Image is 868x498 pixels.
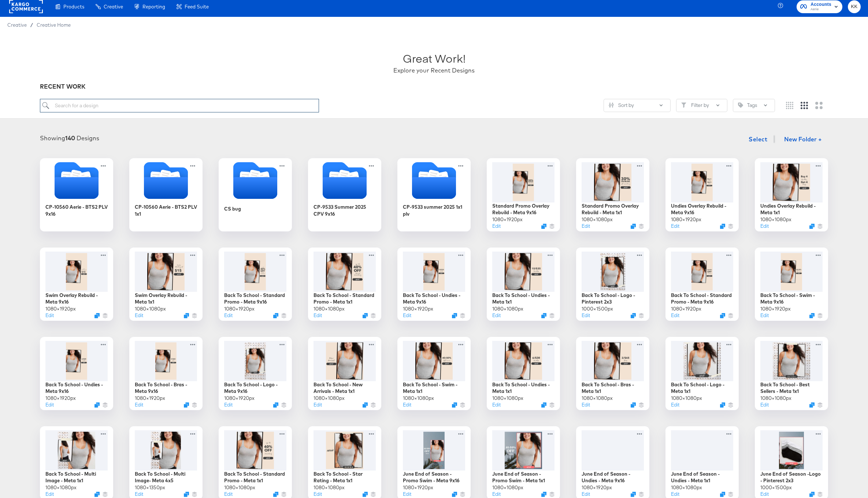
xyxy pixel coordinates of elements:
span: Accounts [810,1,831,8]
div: CP-10560 Aerie - BTS2 PLV 9x16 [40,158,113,231]
div: Back To School - Bras - Meta 1x11080×1080pxEditDuplicate [576,337,649,410]
div: Back To School - Bras - Meta 9x16 [135,381,197,395]
svg: Medium grid [801,102,808,109]
div: Back To School - Undies - Meta 9x161080×1920pxEditDuplicate [397,248,471,321]
svg: Duplicate [363,492,368,497]
div: Back To School - Standard Promo - Meta 9x161080×1920pxEditDuplicate [219,248,292,321]
div: Back To School - Undies - Meta 1x11080×1080pxEditDuplicate [487,337,560,410]
svg: Duplicate [541,402,546,408]
div: Back To School - Logo - Pinterest 2x3 [582,292,644,305]
svg: Folder [308,162,381,199]
div: 1080 × 1920 px [671,305,701,312]
div: Back To School - Best Sellers - Meta 1x1 [760,381,823,395]
div: Back To School - Standard Promo - Meta 1x1 [314,292,376,305]
div: CP-9533 summer 2025 1x1 plv [403,204,465,217]
svg: Duplicate [94,402,100,408]
div: Swim Overlay Rebuild - Meta 9x16 [45,292,108,305]
div: Back To School - Standard Promo - Meta 9x16 [224,292,286,305]
button: Duplicate [184,492,189,497]
div: Back To School - Standard Promo - Meta 1x11080×1080pxEditDuplicate [308,248,381,321]
div: CP-10560 Aerie - BTS2 PLV 9x16 [45,204,108,217]
strong: 140 [65,134,75,142]
button: Edit [135,312,143,319]
div: Back To School - Swim - Meta 1x1 [403,381,465,395]
button: Edit [314,312,322,319]
svg: Duplicate [720,402,725,408]
div: Back To School - Undies - Meta 1x1 [492,381,554,395]
span: Creative Home [37,22,71,28]
div: 1080 × 1920 px [224,395,255,402]
div: Undies Overlay Rebuild - Meta 9x16 [671,202,733,216]
div: 1080 × 1080 px [224,484,255,491]
svg: Folder [397,162,471,199]
svg: Duplicate [273,402,278,408]
svg: Folder [219,162,292,199]
svg: Duplicate [631,492,636,497]
svg: Folder [129,162,203,199]
button: Edit [760,312,769,319]
svg: Duplicate [720,492,725,497]
button: Duplicate [809,224,815,229]
div: Back To School - New Arrivals - Meta 1x1 [314,381,376,395]
div: 1080 × 1080 px [403,395,434,402]
svg: Large grid [815,102,823,109]
svg: Duplicate [631,313,636,318]
span: Aerie [810,7,831,12]
button: FilterFilter by [676,99,727,112]
div: Back To School - Star Rating - Meta 1x1 [314,471,376,484]
svg: Small grid [786,102,793,109]
svg: Duplicate [631,224,636,229]
button: Edit [760,223,769,230]
div: 1080 × 1080 px [582,395,613,402]
svg: Duplicate [631,402,636,408]
span: / [27,22,37,28]
div: Undies Overlay Rebuild - Meta 1x11080×1080pxEditDuplicate [755,158,828,231]
button: Edit [314,401,322,408]
button: Select [746,132,770,146]
button: Edit [224,401,233,408]
button: Duplicate [809,313,815,318]
div: Explore your Recent Designs [393,66,475,75]
svg: Duplicate [363,402,368,408]
svg: Duplicate [541,492,546,497]
svg: Duplicate [809,492,815,497]
div: 1080 × 1080 px [760,395,791,402]
button: Duplicate [541,224,546,229]
div: 1080 × 1080 px [45,484,77,491]
button: Edit [45,491,54,498]
div: Back To School - Multi Image- Meta 4x5 [135,471,197,484]
div: 1080 × 1920 px [224,305,255,312]
div: Back To School - Logo - Meta 9x16 [224,381,286,395]
div: 1080 × 1920 px [671,216,701,223]
div: 1080 × 1080 px [582,216,613,223]
button: Edit [671,312,679,319]
input: Search for a design [40,99,319,112]
div: Back To School - Undies - Meta 1x11080×1080pxEditDuplicate [487,248,560,321]
svg: Duplicate [184,402,189,408]
div: Standard Promo Overlay Rebuild - Meta 1x1 [582,202,644,216]
div: 1080 × 1920 px [45,305,76,312]
button: Duplicate [541,313,546,318]
svg: Duplicate [452,313,457,318]
div: CS bug [219,158,292,231]
div: Back To School - Logo - Meta 1x1 [671,381,733,395]
svg: Filter [681,103,686,108]
button: Edit [671,401,679,408]
div: CS bug [224,205,241,212]
button: Edit [403,312,411,319]
span: Products [63,4,84,10]
svg: Duplicate [720,313,725,318]
div: June End of Season - Undies - Meta 9x16 [582,471,644,484]
button: Edit [671,491,679,498]
div: Back To School - Logo - Pinterest 2x31000×1500pxEditDuplicate [576,248,649,321]
div: 1080 × 1080 px [314,395,345,402]
div: 1080 × 1920 px [403,305,433,312]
